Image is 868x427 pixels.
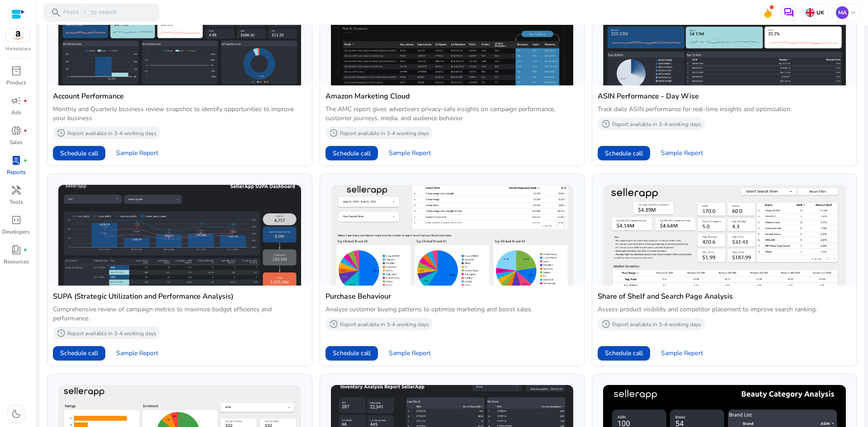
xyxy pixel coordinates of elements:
span: dark_mode [11,408,22,419]
span: Schedule call [333,149,371,158]
p: Report available in 3-4 working days [612,121,701,128]
span: fiber_manual_record [24,99,27,103]
span: Sample Report [116,149,158,158]
h4: ASIN Performance - Day Wise [598,91,851,102]
span: fiber_manual_record [24,159,27,162]
span: Schedule call [605,149,643,158]
span: Sample Report [389,149,431,158]
p: Marketplace [5,46,31,52]
span: Schedule call [605,348,643,358]
p: Comprehensive review of campaign metrics to maximize budget efficiency and performance. [53,305,307,323]
p: The AMC report gives advertisers privacy-safe insights on campaign performance, customer journeys... [325,105,579,123]
p: UK [815,9,824,16]
p: Report available in 3-4 working days [67,130,156,137]
span: Sample Report [116,349,158,358]
span: Schedule call [60,149,98,158]
p: Track daily ASIN performance for real-time insights and optimization. [598,105,851,114]
p: Report available in 3-4 working days [340,130,429,137]
button: Sample Report [382,146,438,160]
button: Schedule call [598,346,650,361]
span: Schedule call [333,348,371,358]
h4: SUPA (Strategic Utilization and Performance Analysis) [53,291,307,302]
span: Sample Report [661,349,703,358]
p: Developers [2,228,30,236]
p: Press to search [63,8,117,18]
span: Sample Report [389,349,431,358]
span: campaign [11,95,22,106]
button: Sample Report [109,346,165,361]
p: Assess product visibility and competitor placement to improve search ranking. [598,305,851,314]
span: code_blocks [11,215,22,225]
span: search [51,7,61,18]
span: history_2 [601,119,610,128]
p: Reports [7,168,26,176]
span: book_4 [11,244,22,255]
button: Schedule call [325,346,378,361]
button: Sample Report [382,346,438,361]
button: Sample Report [109,146,165,160]
p: Monthly and Quarterly business review snapshot to identify opportunities to improve your business [53,105,307,123]
h4: Account Performance [53,91,307,102]
span: fiber_manual_record [24,129,27,132]
p: Analyze customer buying patterns to optimize marketing and boost sales. [325,305,579,314]
span: / [81,8,89,18]
button: Schedule call [53,146,105,160]
span: handyman [11,185,22,196]
span: history_2 [57,128,66,137]
span: history_2 [601,319,610,328]
span: donut_small [11,125,22,136]
span: history_2 [329,128,338,137]
p: Report available in 3-4 working days [612,321,701,328]
h4: Share of Shelf and Search Page Analysis [598,291,851,302]
button: Schedule call [53,346,105,361]
p: MA [836,6,849,19]
span: history_2 [329,319,338,328]
span: fiber_manual_record [24,248,27,252]
span: Sample Report [661,149,703,158]
span: keyboard_arrow_down [849,9,857,16]
span: lab_profile [11,155,22,166]
p: Product [6,79,26,87]
p: Report available in 3-4 working days [67,330,156,337]
h4: Purchase Behaviour [325,291,579,302]
button: Sample Report [654,346,710,361]
p: Report available in 3-4 working days [340,321,429,328]
p: Ads [11,108,21,117]
h4: Amazon Marketing Cloud [325,91,579,102]
img: amazon.svg [6,28,30,42]
button: Schedule call [325,146,378,160]
img: uk.svg [806,8,815,17]
span: Schedule call [60,348,98,358]
span: history_2 [57,328,66,338]
span: inventory_2 [11,66,22,76]
p: Sales [9,138,23,146]
button: Sample Report [654,146,710,160]
button: Schedule call [598,146,650,160]
p: Resources [4,258,29,266]
p: Tools [9,198,23,206]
